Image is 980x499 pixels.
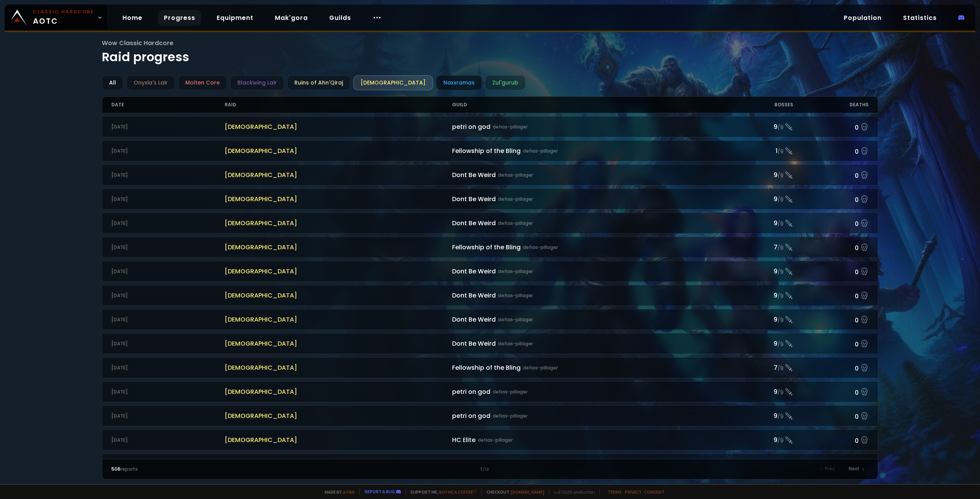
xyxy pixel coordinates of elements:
[777,124,783,132] small: / 9
[225,97,452,113] div: Raid
[777,196,783,204] small: / 9
[717,242,793,252] div: 7
[452,194,717,204] div: Dont Be Weird
[793,97,869,113] div: Deaths
[717,122,793,132] div: 9
[225,267,452,276] span: [DEMOGRAPHIC_DATA]
[777,172,783,180] small: / 9
[493,413,528,419] small: defias-pillager
[225,194,452,204] span: [DEMOGRAPHIC_DATA]
[126,75,175,90] div: Onyxia's Lair
[301,466,679,473] div: 1
[225,291,452,300] span: [DEMOGRAPHIC_DATA]
[717,339,793,348] div: 9
[211,10,260,26] a: Equipment
[549,489,595,495] span: v. d752d5 - production
[269,10,314,26] a: Mak'gora
[523,148,558,154] small: defias-pillager
[365,489,395,494] a: Report a bug
[482,489,544,495] span: Checkout
[478,437,513,444] small: defias-pillager
[897,10,943,26] a: Statistics
[793,266,869,277] div: 0
[777,389,783,397] small: / 9
[102,189,879,210] a: [DATE][DEMOGRAPHIC_DATA]Dont Be Weirddefias-pillager9/90
[452,242,717,252] div: Fellowship of the Bling
[33,8,94,27] span: AOTC
[225,242,452,252] span: [DEMOGRAPHIC_DATA]
[717,387,793,397] div: 9
[452,218,717,228] div: Dont Be Weird
[777,244,783,252] small: / 9
[717,170,793,180] div: 9
[793,169,869,180] div: 0
[102,213,879,234] a: [DATE][DEMOGRAPHIC_DATA]Dont Be Weirddefias-pillager9/90
[793,458,869,470] div: 0
[793,121,869,132] div: 0
[793,193,869,205] div: 0
[717,194,793,204] div: 9
[452,146,717,156] div: Fellowship of the Bling
[102,75,123,90] div: All
[225,315,452,324] span: [DEMOGRAPHIC_DATA]
[498,316,533,323] small: defias-pillager
[498,220,533,227] small: defias-pillager
[777,268,783,276] small: / 9
[439,489,477,495] a: Buy me a coffee
[111,292,225,299] div: [DATE]
[793,218,869,229] div: 0
[777,148,783,156] small: / 9
[111,466,301,473] div: reports
[102,381,879,402] a: [DATE][DEMOGRAPHIC_DATA]petri on goddefias-pillager9/90
[225,146,452,156] span: [DEMOGRAPHIC_DATA]
[717,218,793,228] div: 9
[717,315,793,324] div: 9
[717,267,793,276] div: 9
[452,363,717,372] div: Fellowship of the Bling
[485,75,526,90] div: Zul'gurub
[225,339,452,348] span: [DEMOGRAPHIC_DATA]
[498,340,533,347] small: defias-pillager
[111,148,225,154] div: [DATE]
[625,489,641,495] a: Privacy
[777,437,783,445] small: / 9
[225,363,452,372] span: [DEMOGRAPHIC_DATA]
[717,97,793,113] div: Bosses
[777,220,783,228] small: / 9
[777,293,783,300] small: / 9
[717,146,793,156] div: 1
[717,435,793,445] div: 9
[452,97,717,113] div: Guild
[644,489,665,495] a: Consent
[111,196,225,203] div: [DATE]
[102,357,879,378] a: [DATE][DEMOGRAPHIC_DATA]Fellowship of the Blingdefias-pillager7/90
[33,8,94,15] small: Classic Hardcore
[225,218,452,228] span: [DEMOGRAPHIC_DATA]
[230,75,284,90] div: Blackwing Lair
[102,164,879,185] a: [DATE][DEMOGRAPHIC_DATA]Dont Be Weirddefias-pillager9/90
[844,464,869,475] div: Next
[452,387,717,397] div: petri on god
[102,285,879,306] a: [DATE][DEMOGRAPHIC_DATA]Dont Be Weirddefias-pillager9/90
[102,405,879,426] a: [DATE][DEMOGRAPHIC_DATA]petri on goddefias-pillager9/90
[225,411,452,421] span: [DEMOGRAPHIC_DATA]
[838,10,888,26] a: Population
[777,365,783,372] small: / 9
[158,10,201,26] a: Progress
[493,124,528,130] small: defias-pillager
[777,341,783,348] small: / 9
[793,362,869,373] div: 0
[102,261,879,282] a: [DATE][DEMOGRAPHIC_DATA]Dont Be Weirddefias-pillager9/90
[405,489,477,495] span: Support me,
[493,388,528,395] small: defias-pillager
[452,339,717,348] div: Dont Be Weird
[498,268,533,275] small: defias-pillager
[452,315,717,324] div: Dont Be Weird
[498,196,533,203] small: defias-pillager
[102,429,879,450] a: [DATE][DEMOGRAPHIC_DATA]HC Elitedefias-pillager9/90
[116,10,149,26] a: Home
[111,220,225,227] div: [DATE]
[452,267,717,276] div: Dont Be Weird
[111,437,225,444] div: [DATE]
[793,434,869,445] div: 0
